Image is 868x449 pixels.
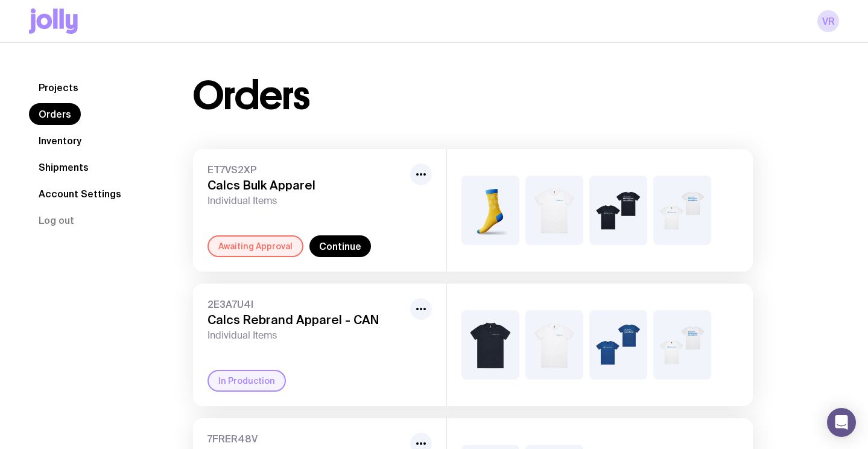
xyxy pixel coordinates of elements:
a: Shipments [29,156,98,178]
a: Account Settings [29,183,131,205]
span: ET7VS2XP [207,164,405,176]
div: Open Intercom Messenger [827,408,856,437]
button: Log out [29,209,84,231]
span: 7FRER48V [207,433,405,445]
span: Individual Items [207,195,405,207]
span: 2E3A7U4I [207,298,405,310]
a: Orders [29,103,81,125]
div: Awaiting Approval [207,235,303,257]
h3: Calcs Rebrand Apparel - CAN [207,313,405,327]
h3: Calcs Bulk Apparel [207,178,405,193]
a: Inventory [29,130,91,151]
span: Individual Items [207,330,405,342]
a: Projects [29,77,88,98]
a: VR [817,10,839,32]
h1: Orders [193,77,309,115]
div: In Production [207,370,286,392]
a: Continue [309,235,371,257]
